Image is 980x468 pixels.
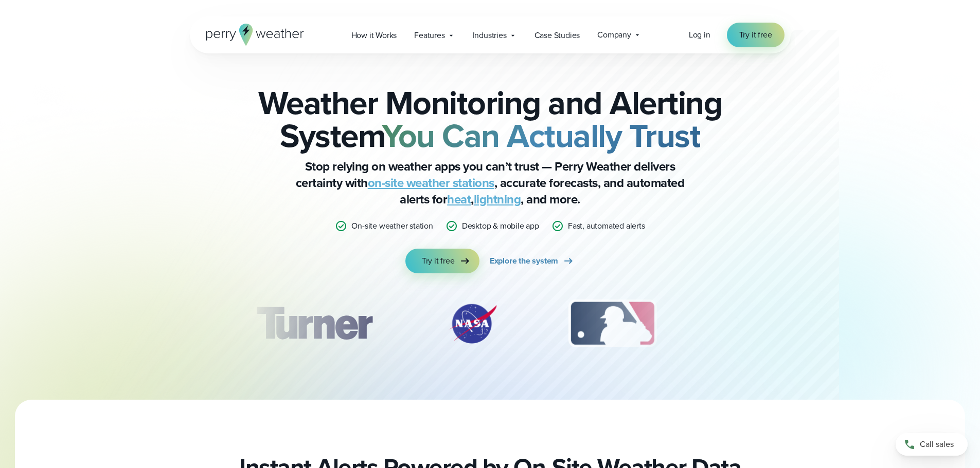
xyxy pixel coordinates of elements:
a: lightning [474,190,521,209]
p: Fast, automated alerts [568,220,645,232]
a: How it Works [343,25,406,46]
span: Industries [473,29,507,42]
span: Features [414,29,444,42]
a: Explore the system [490,249,575,273]
p: Desktop & mobile app [462,220,539,232]
a: Case Studies [526,25,589,46]
strong: You Can Actually Trust [382,111,700,160]
span: Call sales [920,438,954,451]
span: How it Works [351,29,397,42]
img: Turner-Construction_1.svg [241,298,387,349]
span: Case Studies [534,29,580,42]
img: MLB.svg [558,298,667,349]
img: NASA.svg [437,298,509,349]
span: Try it free [422,255,455,267]
img: PGA.svg [716,298,798,349]
span: Try it free [739,29,772,41]
a: Call sales [896,433,968,456]
div: 1 of 12 [241,298,387,349]
a: Log in [689,29,710,41]
div: slideshow [241,298,739,354]
p: Stop relying on weather apps you can’t trust — Perry Weather delivers certainty with , accurate f... [284,158,696,208]
span: Company [597,29,631,41]
a: heat [447,190,471,209]
h2: Weather Monitoring and Alerting System [241,86,739,152]
div: 3 of 12 [558,298,667,349]
a: Try it free [727,23,785,47]
span: Explore the system [490,255,558,267]
p: On-site weather station [351,220,433,232]
a: Try it free [405,249,479,273]
a: on-site weather stations [368,174,494,192]
div: 4 of 12 [716,298,798,349]
div: 2 of 12 [437,298,509,349]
